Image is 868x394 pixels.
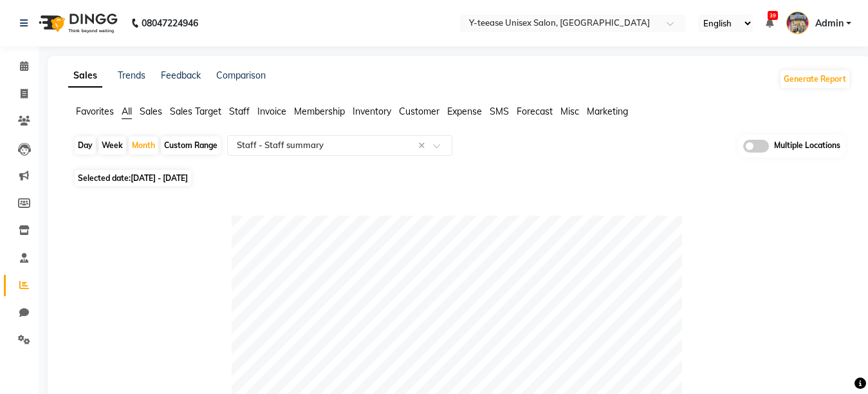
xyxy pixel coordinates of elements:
[490,106,509,117] span: SMS
[786,12,809,34] img: Admin
[353,106,391,117] span: Inventory
[229,106,250,117] span: Staff
[780,70,849,88] button: Generate Report
[76,106,114,117] span: Favorites
[75,136,96,155] div: Day
[815,17,844,30] span: Admin
[418,139,429,153] span: Clear all
[75,170,191,186] span: Selected date:
[118,70,145,81] a: Trends
[587,106,628,117] span: Marketing
[447,106,482,117] span: Expense
[399,106,439,117] span: Customer
[774,140,840,153] span: Multiple Locations
[257,106,286,117] span: Invoice
[161,70,201,81] a: Feedback
[68,64,102,88] a: Sales
[122,106,132,117] span: All
[216,70,266,81] a: Comparison
[560,106,579,117] span: Misc
[140,106,162,117] span: Sales
[98,136,126,155] div: Week
[33,5,121,41] img: logo
[170,106,221,117] span: Sales Target
[161,136,221,155] div: Custom Range
[131,173,188,183] span: [DATE] - [DATE]
[129,136,158,155] div: Month
[768,11,778,20] span: 39
[766,17,773,29] a: 39
[294,106,345,117] span: Membership
[517,106,553,117] span: Forecast
[142,5,198,41] b: 08047224946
